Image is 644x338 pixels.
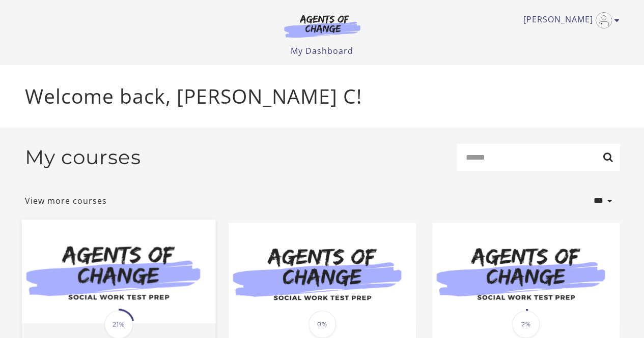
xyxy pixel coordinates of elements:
a: Toggle menu [523,12,614,28]
span: 0% [309,311,336,338]
span: 2% [512,311,540,338]
img: Agents of Change Logo [273,14,371,38]
a: My Dashboard [291,45,353,56]
h2: My courses [25,145,141,169]
p: Welcome back, [PERSON_NAME] C! [25,81,620,111]
a: View more courses [25,195,107,207]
